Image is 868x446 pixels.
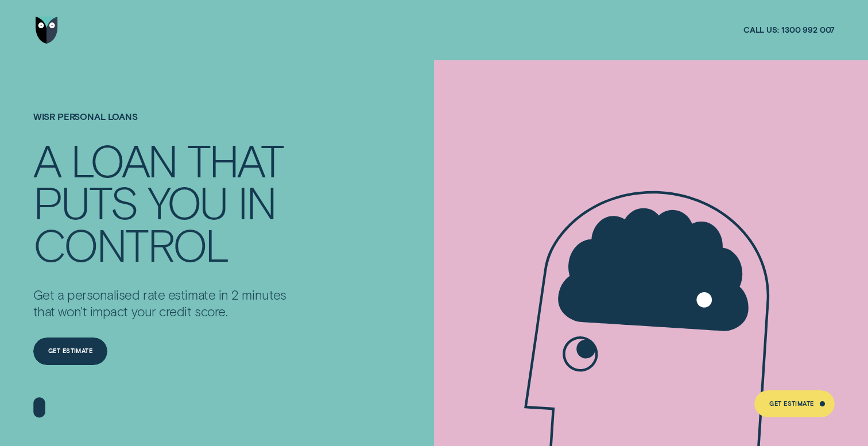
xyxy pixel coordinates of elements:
div: PUTS [33,181,137,223]
a: Get Estimate [754,390,835,417]
div: CONTROL [33,223,228,265]
div: LOAN [71,139,177,181]
div: YOU [148,181,227,223]
p: Get a personalised rate estimate in 2 minutes that won't impact your credit score. [33,286,294,319]
img: Wisr [36,17,58,44]
a: Call us:1300 992 007 [743,25,835,35]
div: IN [238,181,276,223]
span: Call us: [743,25,779,35]
span: 1300 992 007 [781,25,835,35]
h4: A LOAN THAT PUTS YOU IN CONTROL [33,139,294,265]
div: A [33,139,60,181]
div: THAT [187,139,283,181]
h1: Wisr Personal Loans [33,111,294,139]
a: Get Estimate [33,338,108,364]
